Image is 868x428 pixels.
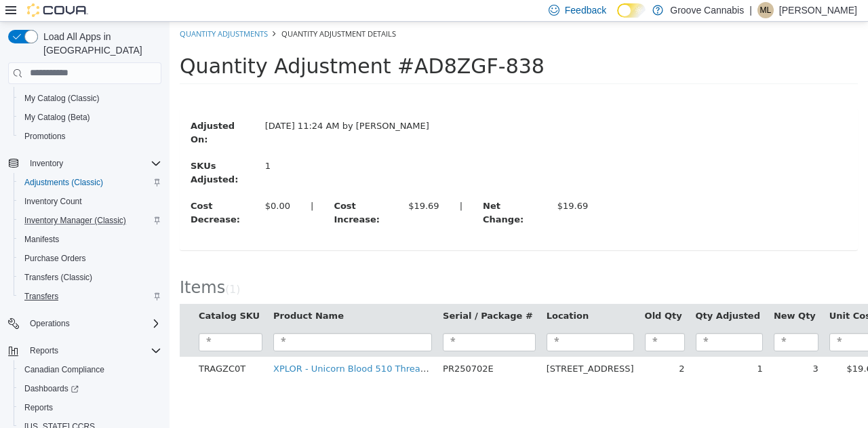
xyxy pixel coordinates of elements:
[24,343,161,359] span: Reports
[14,211,167,230] button: Inventory Manager (Classic)
[24,335,98,359] td: TRAGZC0T
[14,89,167,108] button: My Catalog (Classic)
[19,400,58,416] a: Reports
[475,288,515,301] button: Old Qty
[617,18,618,18] span: Dark Mode
[470,335,521,359] td: 2
[30,158,63,169] span: Inventory
[19,174,161,191] span: Adjustments (Classic)
[24,402,53,413] span: Reports
[14,360,167,379] button: Canadian Compliance
[3,341,167,360] button: Reports
[660,288,708,301] button: Unit Cost
[27,3,88,17] img: Cova
[19,231,161,248] span: Manifests
[760,2,772,18] span: ML
[280,178,303,191] label: |
[599,335,654,359] td: 3
[30,318,70,329] span: Operations
[38,30,161,57] span: Load All Apps in [GEOGRAPHIC_DATA]
[3,314,167,333] button: Operations
[19,90,105,106] a: My Catalog (Classic)
[19,212,132,229] a: Inventory Manager (Classic)
[14,379,167,398] a: Dashboards
[19,250,161,267] span: Purchase Orders
[604,288,649,301] button: New Qty
[29,288,93,301] button: Catalog SKU
[19,193,87,210] a: Inventory Count
[24,93,100,104] span: My Catalog (Classic)
[19,128,71,144] a: Promotions
[30,345,58,356] span: Reports
[268,335,372,359] td: PR250702E
[303,178,378,204] label: Net Change:
[617,3,646,18] input: Dark Mode
[24,315,75,332] button: Operations
[565,3,606,17] span: Feedback
[154,178,229,204] label: Cost Increase:
[19,90,161,106] span: My Catalog (Classic)
[24,131,66,142] span: Promotions
[3,154,167,173] button: Inventory
[19,381,84,397] a: Dashboards
[14,398,167,417] button: Reports
[11,98,85,124] label: Adjusted On:
[749,2,752,18] p: |
[24,291,58,302] span: Transfers
[377,342,465,352] span: [STREET_ADDRESS]
[19,269,98,286] a: Transfers (Classic)
[14,268,167,287] button: Transfers (Classic)
[10,7,98,17] a: Quantity Adjustments
[14,173,167,192] button: Adjustments (Classic)
[526,288,593,301] button: Qty Adjusted
[19,250,92,267] a: Purchase Orders
[19,288,161,305] span: Transfers
[24,253,86,264] span: Purchase Orders
[24,234,59,245] span: Manifests
[779,2,857,18] p: [PERSON_NAME]
[19,193,161,210] span: Inventory Count
[24,383,79,394] span: Dashboards
[19,269,161,286] span: Transfers (Classic)
[11,138,85,164] label: SKUs Adjusted:
[24,215,126,226] span: Inventory Manager (Classic)
[19,400,161,416] span: Reports
[10,33,375,56] span: Quantity Adjustment #AD8ZGF-838
[24,315,161,332] span: Operations
[96,138,188,151] div: 1
[131,178,154,191] label: |
[14,230,167,249] button: Manifests
[11,178,85,204] label: Cost Decrease:
[24,112,90,123] span: My Catalog (Beta)
[670,2,744,18] p: Groove Cannabis
[521,335,599,359] td: 1
[14,192,167,211] button: Inventory Count
[24,272,92,283] span: Transfers (Classic)
[14,127,167,146] button: Promotions
[19,362,110,378] a: Canadian Compliance
[24,196,82,207] span: Inventory Count
[104,288,177,301] button: Product Name
[14,249,167,268] button: Purchase Orders
[104,342,355,352] a: XPLOR - Unicorn Blood 510 Thread Cartridge - Indica - 1g
[19,174,108,191] a: Adjustments (Classic)
[654,335,713,359] td: $19.69
[60,262,66,274] span: 1
[19,128,161,144] span: Promotions
[19,381,161,397] span: Dashboards
[24,155,68,172] button: Inventory
[377,288,422,301] button: Location
[24,364,104,375] span: Canadian Compliance
[24,177,103,188] span: Adjustments (Classic)
[19,362,161,378] span: Canadian Compliance
[14,108,167,127] button: My Catalog (Beta)
[19,212,161,229] span: Inventory Manager (Classic)
[96,178,121,191] div: $0.00
[19,288,64,305] a: Transfers
[19,109,161,125] span: My Catalog (Beta)
[85,98,270,111] div: [DATE] 11:24 AM by [PERSON_NAME]
[10,256,56,275] span: Items
[14,287,167,306] button: Transfers
[273,288,366,301] button: Serial / Package #
[757,2,774,18] div: Michael Langburt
